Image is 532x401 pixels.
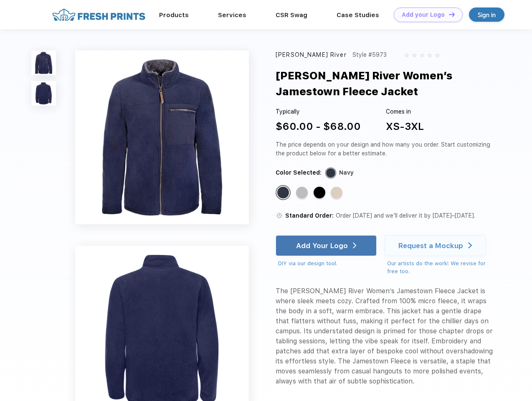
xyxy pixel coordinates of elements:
img: gray_star.svg [404,53,409,58]
div: Sand [331,187,342,198]
span: Standard Order: [285,212,334,219]
a: Products [159,11,189,19]
img: white arrow [468,242,472,249]
div: Comes in [386,107,424,116]
img: gray_star.svg [420,53,425,58]
img: fo%20logo%202.webp [50,8,148,22]
div: $60.00 - $68.00 [276,119,361,134]
div: Sign in [478,10,496,20]
div: Add Your Logo [296,241,348,250]
div: Request a Mockup [398,241,463,250]
div: Light-Grey [296,187,308,198]
div: DIY via our design tool. [278,259,377,268]
img: gray_star.svg [427,53,432,58]
div: [PERSON_NAME] River Women’s Jamestown Fleece Jacket [276,68,515,100]
div: Our artists do the work! We revise for free too. [387,259,494,276]
div: The [PERSON_NAME] River Women’s Jamestown Fleece Jacket is where sleek meets cozy. Crafted from 1... [276,286,494,386]
img: gray_star.svg [412,53,417,58]
img: func=resize&h=100 [31,81,56,106]
div: Black [314,187,325,198]
div: Typically [276,107,361,116]
img: func=resize&h=640 [75,51,249,224]
img: func=resize&h=100 [31,51,56,75]
div: The price depends on your design and how many you order. Start customizing the product below for ... [276,140,494,158]
span: Order [DATE] and we’ll deliver it by [DATE]–[DATE]. [336,212,475,219]
a: Sign in [469,8,504,22]
div: Navy [277,187,289,198]
div: Color Selected: [276,168,322,177]
img: gray_star.svg [435,53,440,58]
img: standard order [276,212,283,219]
div: [PERSON_NAME] River [276,51,347,59]
img: white arrow [353,242,357,249]
img: DT [449,12,455,17]
div: Style #5973 [352,51,387,59]
div: XS-3XL [386,119,424,134]
div: Navy [339,168,354,177]
div: Add your Logo [402,11,445,18]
